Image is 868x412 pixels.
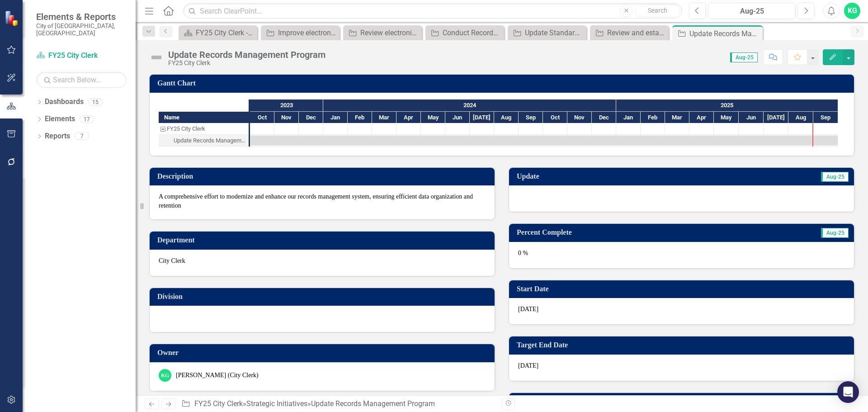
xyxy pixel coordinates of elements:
div: Aug-25 [712,6,792,17]
a: Review and establish Rules and Procedures for City Boards [592,27,666,38]
div: FY25 City Clerk - Strategic Plan [196,27,255,38]
img: ClearPoint Strategy [5,10,20,26]
div: Sep [813,112,838,123]
button: KG [844,3,860,19]
h3: Update [517,172,664,180]
div: Task: Start date: 2023-10-01 End date: 2025-09-30 [250,136,838,145]
span: City Clerk [159,257,185,264]
h3: Division [157,293,490,301]
div: 2025 [616,99,838,111]
span: Search [648,7,667,14]
span: Aug-25 [821,172,849,182]
h3: Description [157,172,490,180]
h3: Gantt Chart [157,79,849,87]
div: Aug [788,112,813,123]
span: Elements & Reports [36,11,127,22]
div: Open Intercom Messenger [837,381,859,403]
div: 7 [75,133,89,140]
div: Jan [323,112,348,123]
a: Update Standard Operating Procedures [510,27,584,38]
a: Dashboards [45,97,84,107]
div: Jan [616,112,641,123]
div: Dec [299,112,323,123]
p: A comprehensive effort to modernize and enhance our records management system, ensuring efficient... [159,192,486,210]
div: Mar [665,112,689,123]
div: Mar [372,112,396,123]
a: Review electronic folders for retention and disposition [345,27,420,38]
div: Jun [445,112,470,123]
div: May [421,112,445,123]
div: Conduct Records Management training [443,27,502,38]
div: 0 % [509,242,854,268]
button: Search [635,5,680,17]
h3: Target End Date [517,341,849,349]
div: Task: Start date: 2023-10-01 End date: 2025-09-30 [159,135,249,147]
a: FY25 City Clerk [194,399,243,408]
div: Feb [641,112,665,123]
div: 2024 [323,99,616,111]
img: Not Defined [149,50,164,65]
div: Task: FY25 City Clerk Start date: 2023-10-01 End date: 2023-10-02 [159,123,249,135]
div: FY25 City Clerk [167,123,205,135]
a: Strategic Initiatives [246,399,307,408]
div: » » [181,399,495,409]
div: Update Records Management Program [168,50,325,60]
div: FY25 City Clerk [168,60,325,66]
h3: Start Date [517,285,849,293]
div: Feb [348,112,372,123]
div: Apr [396,112,421,123]
div: Name [159,112,249,123]
div: Jun [739,112,764,123]
div: Update Records Management Program [311,399,435,408]
h3: Percent Complete [517,228,736,237]
div: Dec [592,112,616,123]
span: Aug-25 [730,52,758,62]
div: Update Records Management Program [174,135,246,147]
div: Oct [250,112,274,123]
div: Jul [470,112,494,123]
a: FY25 City Clerk - Strategic Plan [181,27,255,38]
div: Improve electronic records storage [278,27,337,38]
div: Update Standard Operating Procedures [525,27,584,38]
h3: Owner [157,349,490,357]
small: City of [GEOGRAPHIC_DATA], [GEOGRAPHIC_DATA] [36,22,127,37]
a: FY25 City Clerk [36,51,127,61]
h3: Department [157,236,490,244]
div: Aug [494,112,519,123]
div: Sep [519,112,543,123]
div: Nov [274,112,299,123]
button: Aug-25 [708,3,795,19]
div: 15 [88,98,103,106]
span: Aug-25 [821,228,849,238]
div: Review electronic folders for retention and disposition [360,27,420,38]
div: 17 [80,115,94,123]
span: [DATE] [518,362,538,369]
input: Search ClearPoint... [183,3,682,19]
a: Reports [45,131,70,142]
div: Apr [689,112,714,123]
div: Update Records Management Program [159,135,249,147]
input: Search Below... [36,72,127,88]
span: [DATE] [518,306,538,313]
div: Update Records Management Program [689,28,760,39]
div: KG [159,369,171,382]
div: Nov [567,112,592,123]
div: Jul [764,112,788,123]
div: 2023 [250,99,323,111]
a: Conduct Records Management training [428,27,502,38]
a: Elements [45,114,75,124]
div: Oct [543,112,567,123]
a: Improve electronic records storage [263,27,337,38]
div: Review and establish Rules and Procedures for City Boards [607,27,666,38]
div: FY25 City Clerk [159,123,249,135]
div: May [714,112,739,123]
div: [PERSON_NAME] (City Clerk) [176,371,259,380]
